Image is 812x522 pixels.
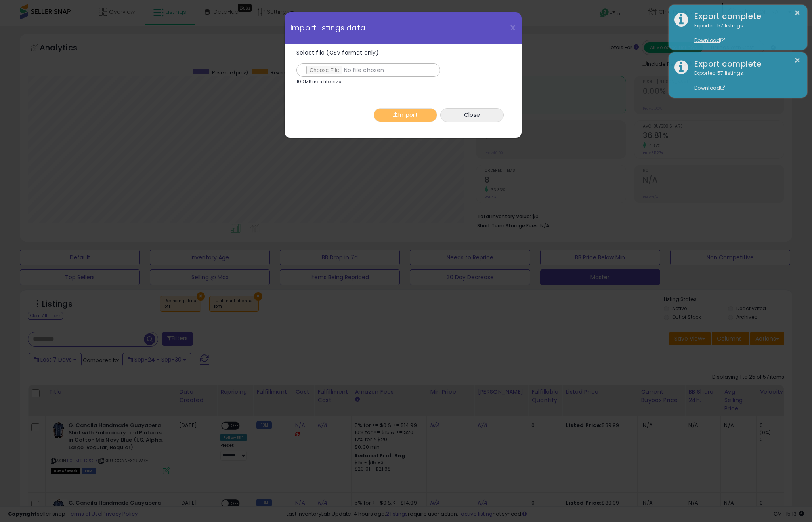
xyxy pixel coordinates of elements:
[688,58,801,70] div: Export complete
[794,8,801,18] button: ×
[694,84,725,91] a: Download
[296,80,341,84] p: 100MB max file size
[694,37,725,44] a: Download
[290,24,365,32] span: Import listings data
[794,55,801,65] button: ×
[296,49,379,57] span: Select file (CSV format only)
[440,108,504,122] button: Close
[374,108,437,122] button: Import
[688,22,801,44] div: Exported 57 listings.
[510,22,516,33] span: X
[688,11,801,22] div: Export complete
[688,70,801,92] div: Exported 57 listings.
